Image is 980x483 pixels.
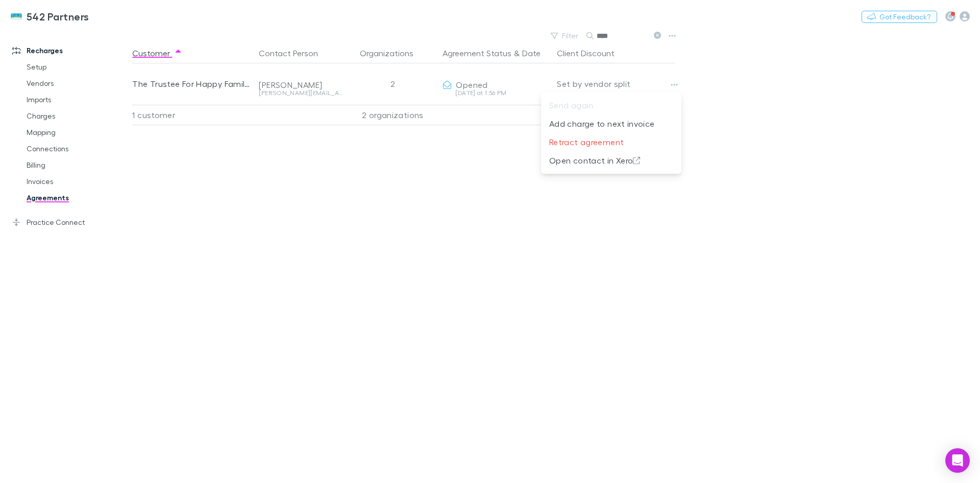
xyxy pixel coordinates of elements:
p: Retract agreement [549,136,673,148]
p: Open contact in Xero [549,154,673,167]
li: Retract agreement [541,133,681,151]
a: Open contact in Xero [541,154,681,164]
li: Open contact in Xero [541,151,681,170]
p: Add charge to next invoice [549,118,673,130]
li: Add charge to next invoice [541,114,681,133]
div: Open Intercom Messenger [945,448,970,473]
